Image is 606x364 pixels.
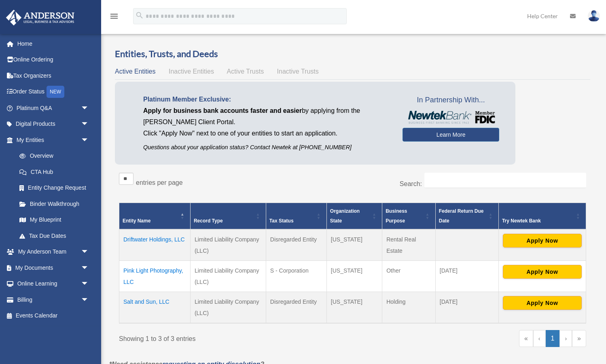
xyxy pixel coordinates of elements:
[119,260,191,292] td: Pink Light Photography, LLC
[326,203,382,229] th: Organization State: Activate to sort
[143,128,390,139] p: Click "Apply Now" next to one of your entities to start an application.
[6,276,101,292] a: Online Learningarrow_drop_down
[143,107,302,114] span: Apply for business bank accounts faster and easier
[11,164,97,180] a: CTA Hub
[269,218,294,224] span: Tax Status
[6,84,101,100] a: Order StatusNEW
[533,330,546,347] a: Previous
[136,179,183,186] label: entries per page
[6,292,101,308] a: Billingarrow_drop_down
[81,132,97,148] span: arrow_drop_down
[326,229,382,261] td: [US_STATE]
[6,308,101,324] a: Events Calendar
[503,234,582,248] button: Apply Now
[6,52,101,68] a: Online Ordering
[435,203,498,229] th: Federal Return Due Date: Activate to sort
[115,68,155,75] span: Active Entities
[143,142,390,152] p: Questions about your application status? Contact Newtek at [PHONE_NUMBER]
[11,228,97,244] a: Tax Due Dates
[119,229,191,261] td: Driftwater Holdings, LLC
[11,180,97,196] a: Entity Change Request
[519,330,533,347] a: First
[266,203,326,229] th: Tax Status: Activate to sort
[382,229,436,261] td: Rental Real Estate
[435,292,498,323] td: [DATE]
[6,244,101,260] a: My Anderson Teamarrow_drop_down
[135,11,144,20] i: search
[119,330,347,345] div: Showing 1 to 3 of 3 entries
[382,203,436,229] th: Business Purpose: Activate to sort
[498,203,586,229] th: Try Newtek Bank : Activate to sort
[143,94,390,105] p: Platinum Member Exclusive:
[503,296,582,310] button: Apply Now
[502,216,574,226] div: Try Newtek Bank
[6,36,101,52] a: Home
[403,94,499,107] span: In Partnership With...
[435,260,498,292] td: [DATE]
[266,229,326,261] td: Disregarded Entity
[266,292,326,323] td: Disregarded Entity
[190,260,266,292] td: Limited Liability Company (LLC)
[115,48,590,60] h3: Entities, Trusts, and Deeds
[109,11,119,21] i: menu
[326,292,382,323] td: [US_STATE]
[194,218,223,224] span: Record Type
[190,229,266,261] td: Limited Liability Company (LLC)
[403,128,499,142] a: Learn More
[81,244,97,260] span: arrow_drop_down
[227,68,264,75] span: Active Trusts
[190,203,266,229] th: Record Type: Activate to sort
[546,330,560,347] a: 1
[330,208,360,224] span: Organization State
[326,260,382,292] td: [US_STATE]
[6,260,101,276] a: My Documentsarrow_drop_down
[588,10,600,22] img: User Pic
[143,105,390,128] p: by applying from the [PERSON_NAME] Client Portal.
[169,68,214,75] span: Inactive Entities
[81,100,97,116] span: arrow_drop_down
[559,330,572,347] a: Next
[407,111,495,124] img: NewtekBankLogoSM.png
[386,208,407,224] span: Business Purpose
[11,196,97,212] a: Binder Walkthrough
[382,292,436,323] td: Holding
[266,260,326,292] td: S - Corporation
[81,116,97,133] span: arrow_drop_down
[572,330,586,347] a: Last
[6,68,101,84] a: Tax Organizers
[4,10,77,25] img: Anderson Advisors Platinum Portal
[123,218,150,224] span: Entity Name
[190,292,266,323] td: Limited Liability Company (LLC)
[277,68,319,75] span: Inactive Trusts
[11,148,93,164] a: Overview
[81,292,97,308] span: arrow_drop_down
[109,14,119,21] a: menu
[81,276,97,292] span: arrow_drop_down
[119,292,191,323] td: Salt and Sun, LLC
[119,203,191,229] th: Entity Name: Activate to invert sorting
[6,100,101,116] a: Platinum Q&Aarrow_drop_down
[503,265,582,279] button: Apply Now
[382,260,436,292] td: Other
[47,86,64,98] div: NEW
[11,212,97,228] a: My Blueprint
[81,260,97,276] span: arrow_drop_down
[6,132,97,148] a: My Entitiesarrow_drop_down
[439,208,484,224] span: Federal Return Due Date
[400,180,422,187] label: Search:
[6,116,101,132] a: Digital Productsarrow_drop_down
